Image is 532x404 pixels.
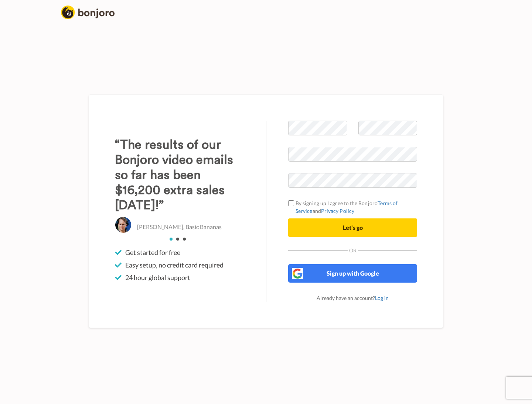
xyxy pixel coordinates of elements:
h3: “The results of our Bonjoro video emails so far has been $16,200 extra sales [DATE]!” [115,137,244,213]
span: Easy setup, no credit card required [125,260,224,269]
label: By signing up I agree to the Bonjoro and [288,199,417,215]
a: Privacy Policy [321,208,354,214]
span: Let's go [343,224,363,231]
a: Terms of Service [296,200,398,214]
button: Let's go [288,218,417,237]
span: Or [348,248,358,253]
span: 24 hour global support [125,273,190,282]
a: Log in [375,295,389,301]
img: Christo Hall, Basic Bananas [115,217,132,233]
input: By signing up I agree to the BonjoroTerms of ServiceandPrivacy Policy [288,200,294,206]
span: Sign up with Google [327,270,379,277]
img: logo_full.png [61,6,115,19]
p: [PERSON_NAME], Basic Bananas [137,223,222,231]
span: Already have an account? [317,295,389,301]
button: Sign up with Google [288,264,417,283]
span: Get started for free [125,248,180,257]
